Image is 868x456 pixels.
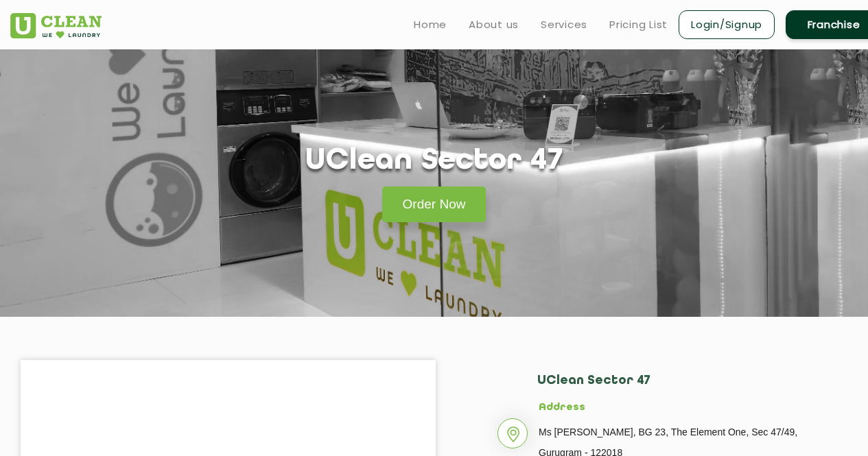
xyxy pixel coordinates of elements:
a: Services [541,16,587,33]
a: Home [414,16,447,33]
a: About us [469,16,519,33]
h5: Address [539,402,830,414]
a: Order Now [382,187,486,222]
img: UClean Laundry and Dry Cleaning [10,13,102,38]
h1: UClean Sector 47 [305,144,563,179]
h2: UClean Sector 47 [537,374,830,402]
a: Login/Signup [679,10,775,39]
a: Pricing List [609,16,668,33]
